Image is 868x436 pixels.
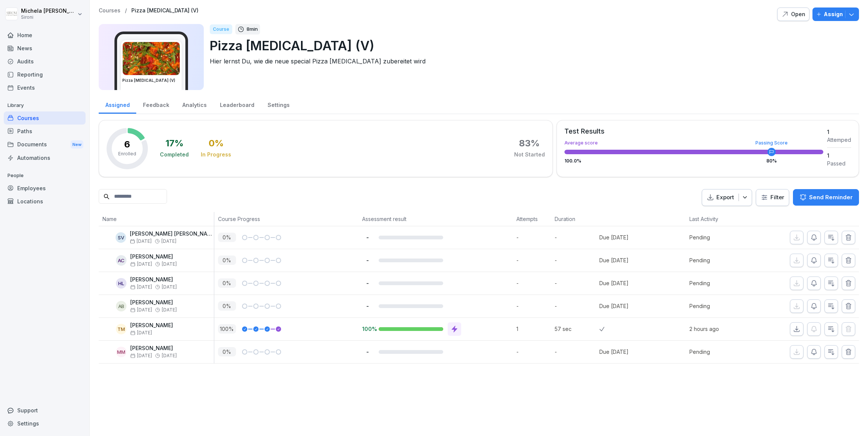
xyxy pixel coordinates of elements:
div: Analytics [176,95,213,114]
p: Duration [555,215,595,223]
p: Course Progress [218,215,355,223]
div: Due [DATE] [599,302,629,310]
div: MM [116,347,126,357]
div: Due [DATE] [599,348,629,356]
a: Pizza [MEDICAL_DATA] (V) [131,8,199,14]
p: 0 % [218,347,236,356]
p: 1 [516,325,551,333]
div: Passed [827,159,851,167]
p: Attempts [516,215,548,223]
div: Completed [160,151,189,158]
span: [DATE] [162,353,177,358]
p: Sironi [21,15,76,20]
p: Pizza [MEDICAL_DATA] (V) [210,36,853,55]
button: Send Reminder [793,189,859,206]
div: Test Results [564,128,823,135]
div: AB [116,301,126,311]
div: Support [4,404,86,417]
p: Assign [824,10,843,18]
button: Open [777,8,809,21]
p: 0 % [218,233,236,242]
span: [DATE] [161,239,176,244]
p: - [516,302,551,310]
p: - [555,233,599,241]
a: Automations [4,151,86,164]
a: News [4,42,86,55]
p: - [516,233,551,241]
p: Hier lernst Du, wie die neue special Pizza [MEDICAL_DATA] zubereitet wird [210,57,853,66]
p: Pending [689,256,758,264]
p: Enrolled [118,150,136,157]
div: Open [781,10,805,18]
span: [DATE] [130,307,152,313]
span: [DATE] [130,262,152,267]
div: Settings [4,417,86,430]
p: - [362,234,373,241]
div: 1 [827,128,851,136]
div: 80 % [766,159,777,163]
a: Settings [261,95,296,114]
div: SV [116,232,126,243]
img: ptfehjakux1ythuqs2d8013j.png [123,42,180,75]
p: [PERSON_NAME] [130,254,177,260]
div: 100.0 % [564,159,823,163]
div: Not Started [514,151,545,158]
a: Paths [4,125,86,138]
p: Pending [689,348,758,356]
a: Home [4,29,86,42]
div: In Progress [201,151,231,158]
p: [PERSON_NAME] [130,345,177,352]
p: - [555,348,599,356]
a: Audits [4,55,86,68]
p: [PERSON_NAME] [130,277,177,283]
a: Courses [99,8,120,14]
p: 100 % [218,324,236,334]
p: - [362,280,373,287]
div: Reporting [4,68,86,81]
p: Pending [689,279,758,287]
div: HL [116,278,126,289]
p: - [362,257,373,264]
p: - [555,279,599,287]
span: [DATE] [162,307,177,313]
a: Events [4,81,86,94]
div: Passing Score [755,141,788,145]
p: Library [4,99,86,111]
div: Due [DATE] [599,256,629,264]
div: Attemped [827,136,851,144]
a: Locations [4,195,86,208]
span: [DATE] [130,330,152,335]
div: 1 [827,152,851,159]
span: [DATE] [130,284,152,290]
p: People [4,170,86,182]
a: Leaderboard [213,95,261,114]
div: Average score [564,141,823,145]
p: Michela [PERSON_NAME] [21,8,76,14]
p: Last Activity [689,215,754,223]
a: Assigned [99,95,136,114]
div: 0 % [209,139,224,148]
button: Filter [756,189,789,206]
p: [PERSON_NAME] [130,299,177,306]
p: Pending [689,302,758,310]
p: Export [716,193,734,202]
span: [DATE] [130,239,152,244]
div: Due [DATE] [599,279,629,287]
span: [DATE] [162,284,177,290]
a: Courses [4,111,86,125]
div: Feedback [136,95,176,114]
p: - [516,279,551,287]
button: Export [702,189,752,206]
a: Employees [4,182,86,195]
